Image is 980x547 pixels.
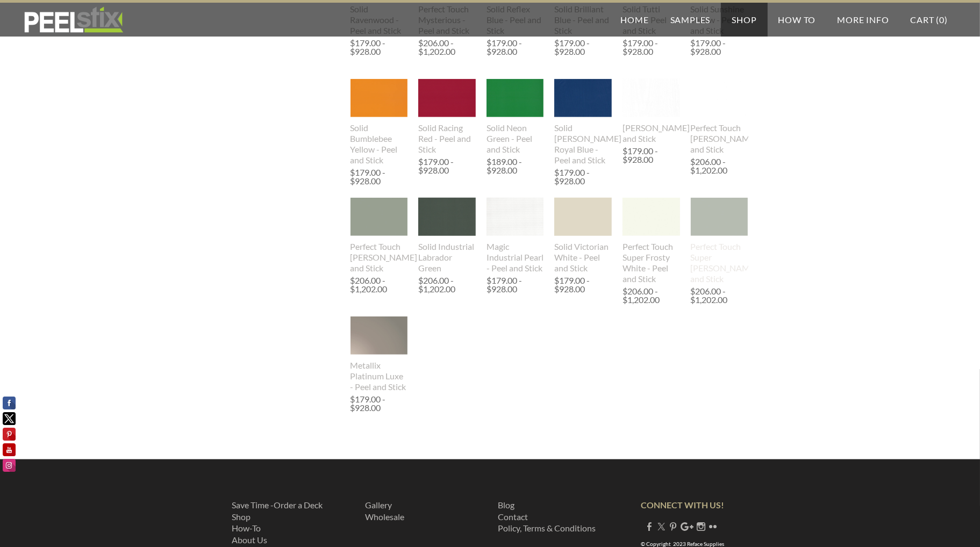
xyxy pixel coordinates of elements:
[418,198,476,273] a: Solid Industrial Labrador Green
[418,79,476,154] a: Solid Racing Red - Peel and Stick
[232,523,261,533] a: How-To
[675,198,763,236] img: s832171791223022656_p1052_i2_w1600.jpeg
[365,500,392,510] a: Gallery​
[22,6,125,33] img: REFACE SUPPLIES
[232,535,268,545] a: About Us
[350,276,405,293] div: $206.00 - $1,202.00
[365,512,404,522] a: ​Wholesale
[691,198,748,284] a: Perfect Touch Super [PERSON_NAME] and Stick
[641,541,724,547] font: © Copyright 2023 Reface Supplies
[418,241,476,273] div: Solid Industrial Labrador Green
[900,3,958,37] a: Cart (0)
[487,79,544,117] img: s832171791223022656_p949_i1_w2048.jpeg
[487,180,544,254] img: s832171791223022656_p1030_i1_w2544.jpeg
[350,79,408,165] a: Solid Bumblebee Yellow - Peel and Stick
[691,287,746,304] div: $206.00 - $1,202.00
[691,79,748,117] img: s832171791223022656_p1003_i1_w2048.jpeg
[554,276,609,293] div: $179.00 - $928.00
[939,15,945,25] span: 0
[498,500,515,510] a: Blog
[487,198,544,273] a: Magic Industrial Pearl - Peel and Stick
[350,316,408,355] img: s832171791223022656_p1053_i1_w8534.jpeg
[641,500,724,510] strong: CONNECT WITH US!
[709,521,717,531] a: Flickr
[697,521,705,531] a: Instagram
[623,79,680,117] img: s832171791223022656_p999_i1_w2048.jpeg
[610,3,660,37] a: Home
[350,395,405,412] div: $179.00 - $928.00
[669,521,677,531] a: Pinterest
[335,198,423,236] img: s832171791223022656_p1005_i1_w1600.jpeg
[232,512,251,522] a: Shop
[418,157,473,175] div: $179.00 - $928.00
[487,39,541,56] div: $179.00 - $928.00
[232,500,323,510] a: Save Time -Order a Deck
[487,276,541,293] div: $179.00 - $928.00
[554,39,609,56] div: $179.00 - $928.00
[487,79,544,154] a: Solid Neon Green - Peel and Stick
[721,3,767,37] a: Shop
[554,180,612,254] img: s832171791223022656_p1049_i2_w2550.jpeg
[681,521,693,531] a: Plus
[350,168,405,185] div: $179.00 - $928.00
[691,39,746,56] div: $179.00 - $928.00
[350,198,408,273] a: Perfect Touch [PERSON_NAME] and Stick
[365,500,404,522] font: ​
[418,79,476,117] img: s832171791223022656_p818_i2_w640.jpeg
[554,79,612,165] a: Solid [PERSON_NAME] Royal Blue - Peel and Stick
[350,79,408,117] img: s832171791223022656_p947_i1_w2048.jpeg
[691,79,748,154] a: Perfect Touch [PERSON_NAME] and Stick
[487,123,544,155] div: Solid Neon Green - Peel and Stick
[623,287,677,304] div: $206.00 - $1,202.00
[350,241,408,273] div: Perfect Touch [PERSON_NAME] and Stick
[607,198,695,236] img: s832171791223022656_p1051_i1_w1600.jpeg
[418,276,473,293] div: $206.00 - $1,202.00
[350,123,408,165] div: Solid Bumblebee Yellow - Peel and Stick
[623,198,680,284] a: Perfect Touch Super Frosty White - Peel and Stick
[350,360,408,392] div: Metallix Platinum Luxe - Peel and Stick
[554,241,612,273] div: Solid Victorian White - Peel and Stick
[498,523,596,533] a: Policy, Terms & Conditions
[623,123,680,144] div: [PERSON_NAME] and Stick
[645,521,654,531] a: Facebook
[554,168,609,185] div: $179.00 - $928.00
[554,123,612,165] div: Solid [PERSON_NAME] Royal Blue - Peel and Stick
[623,147,677,164] div: $179.00 - $928.00
[418,123,476,155] div: Solid Racing Red - Peel and Stick
[418,39,473,56] div: $206.00 - $1,202.00
[826,3,899,37] a: More Info
[660,3,721,37] a: Samples
[487,157,541,175] div: $189.00 - $928.00
[768,3,827,37] a: How To
[623,241,680,284] div: Perfect Touch Super Frosty White - Peel and Stick
[691,123,748,155] div: Perfect Touch [PERSON_NAME] and Stick
[487,241,544,273] div: Magic Industrial Pearl - Peel and Stick
[350,39,405,56] div: $179.00 - $928.00
[623,39,677,56] div: $179.00 - $928.00
[623,79,680,143] a: [PERSON_NAME] and Stick
[691,157,746,175] div: $206.00 - $1,202.00
[418,181,476,254] img: s832171791223022656_p1008_i1_w2473.jpeg
[498,512,528,522] a: Contact
[350,316,408,392] a: Metallix Platinum Luxe - Peel and Stick
[554,79,612,117] img: s832171791223022656_p996_i1_w2048.jpeg
[691,241,748,284] div: Perfect Touch Super [PERSON_NAME] and Stick
[554,198,612,273] a: Solid Victorian White - Peel and Stick
[657,521,666,531] a: Twitter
